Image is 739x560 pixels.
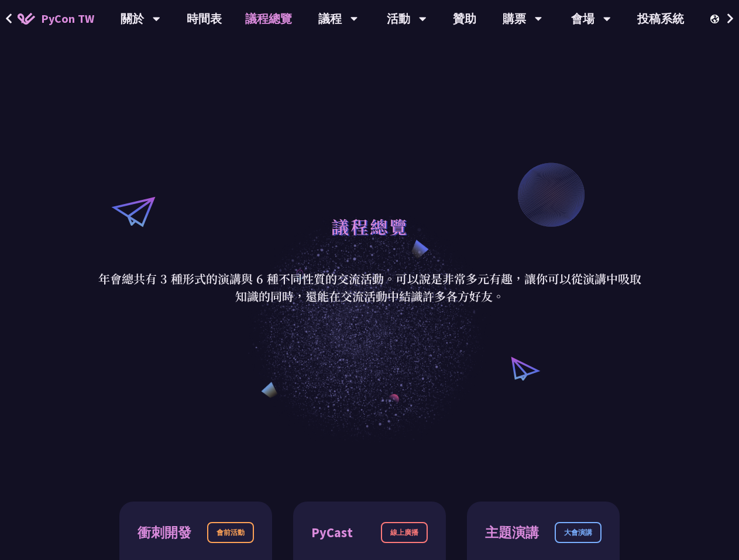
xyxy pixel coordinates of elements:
[41,10,94,27] span: PyCon TW
[18,13,35,25] img: Home icon of PyCon TW 2025
[710,15,722,23] img: Locale Icon
[207,522,254,543] div: 會前活動
[311,523,353,543] div: PyCast
[6,4,106,33] a: PyCon TW
[98,270,642,305] p: 年會總共有 3 種形式的演講與 6 種不同性質的交流活動。可以說是非常多元有趣，讓你可以從演講中吸取知識的同時，還能在交流活動中結識許多各方好友。
[485,523,539,543] div: 主題演講
[138,523,191,543] div: 衝刺開發
[381,522,428,543] div: 線上廣播
[331,209,408,244] h1: 議程總覽
[555,522,601,543] div: 大會演講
